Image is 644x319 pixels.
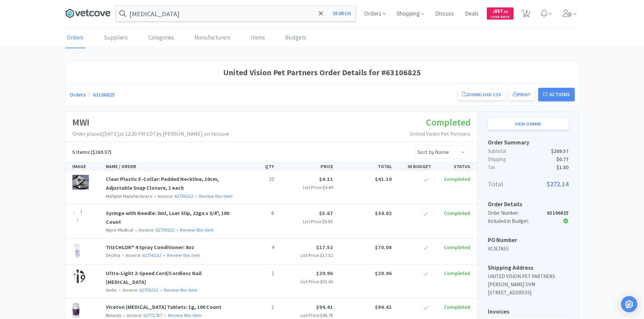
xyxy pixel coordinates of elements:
[106,227,133,233] span: Nipro Medical
[164,287,197,293] a: Review this item
[280,278,333,285] p: List Price:
[319,176,333,182] span: $4.11
[503,9,508,14] span: . 39
[193,28,232,48] a: Manufacturers
[488,245,569,253] p: VC0LTASS
[106,210,229,225] a: Syringe with Needle: 3ml, Luer Slip, 22ga x 3/4", 100 Count
[320,252,333,258] span: $17.52
[488,209,542,217] div: Order Number:
[444,270,470,276] span: Completed
[284,28,308,48] a: Budgets
[538,88,575,101] button: Actions
[142,252,161,258] a: 62756232
[316,303,333,310] span: $94.41
[106,303,221,310] a: Viceton [MEDICAL_DATA] Tablets: 1g, 100 Count
[493,8,508,14] span: 887
[120,252,161,258] span: Invoice:
[106,252,120,258] span: Dechra
[375,176,392,182] span: $41.10
[199,193,233,199] a: Review this item
[462,11,481,17] a: Deals
[106,244,194,250] a: TrizCHLOR® 4 Spray Conditioner: 8oz
[240,175,274,184] p: 10
[240,303,274,312] p: 1
[409,130,471,138] p: United Vision Pet Partners
[240,269,274,278] p: 1
[168,312,201,318] a: Review this item
[93,91,115,98] a: 63106825
[319,210,333,216] span: $5.67
[72,243,81,258] img: ab05db788722469b8bf4eacacb88403a_18056.png
[444,244,470,250] span: Completed
[328,6,356,21] button: Search
[547,179,569,189] span: $272.14
[72,175,89,190] img: da0cf391ce4541d899496bde25215f0f_6780.png
[180,227,214,233] a: Review this item
[116,6,356,21] input: Search by item, sku, manufacturer, ingredient, size...
[375,210,392,216] span: $34.02
[434,163,473,170] div: STATUS
[488,163,569,171] p: Tax
[175,227,179,233] span: •
[488,147,569,155] p: Subtotal
[146,28,176,48] a: Categories
[320,278,333,285] span: $51.42
[444,303,470,310] span: Completed
[122,312,126,318] span: •
[152,193,193,199] span: Invoice:
[432,11,457,17] a: Discuss
[133,227,174,233] span: Invoice:
[70,163,103,170] div: IMAGE
[118,287,122,293] span: •
[117,287,158,293] span: Invoice:
[156,227,174,233] a: 62756232
[153,193,157,199] span: •
[277,163,336,170] div: PRICE
[106,193,152,199] span: Multiple Manufacturers
[488,236,569,245] h5: PO Number
[493,9,495,14] span: $
[375,270,392,276] span: $29.96
[375,303,392,310] span: $94.41
[395,163,434,170] div: IN BUDGET
[167,252,200,258] a: Review this item
[70,66,575,79] h1: United Vision Pet Partners Order Details for #63106825
[444,210,470,216] span: Completed
[194,193,198,199] span: •
[106,270,202,285] a: Ultra-Light 2-Speed Cord/Cordless Nail [MEDICAL_DATA]
[106,312,121,318] span: Bimeda
[143,312,162,318] a: 62771787
[320,312,333,318] span: $96.78
[72,130,229,138] p: Order placed: [DATE] at 12:20 PM EDT by [PERSON_NAME] on Vetcove
[106,176,219,191] a: Clear Plastic E-Collar: Padded Neckline, 10cm, Adjustable Snap Closure, 1 each
[238,163,277,170] div: QTY
[323,184,333,190] span: $4.49
[280,218,333,225] p: List Price:
[556,163,569,171] span: $1.80
[487,4,514,23] a: $887.39Cash Back
[72,303,80,318] img: 9c20699357f049dc8f01d19d84fa8d04_9985.png
[444,176,470,182] span: Completed
[488,217,542,225] div: Included in Budget:
[426,116,471,128] span: Completed
[621,296,637,312] div: Open Intercom Messenger
[488,263,569,272] h5: Shipping Address
[280,312,333,319] p: List Price:
[556,155,569,163] span: $0.77
[488,179,569,189] p: Total
[72,209,84,224] img: 78719f8964b04d03ac2f95f683ba7ae8_381710.png
[72,148,112,157] h5: ($269.57)
[488,118,569,130] a: View onMWI
[458,89,505,100] a: Download CSV
[121,312,162,318] span: Invoice:
[316,244,333,250] span: $17.52
[106,287,117,293] span: Andis
[103,163,238,170] div: NAME / ORDER
[316,270,333,276] span: $29.96
[70,91,86,98] a: Orders
[336,163,395,170] div: TOTAL
[323,218,333,224] span: $5.85
[163,312,167,318] span: •
[280,251,333,259] p: List Price:
[488,138,569,147] h5: Order Summary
